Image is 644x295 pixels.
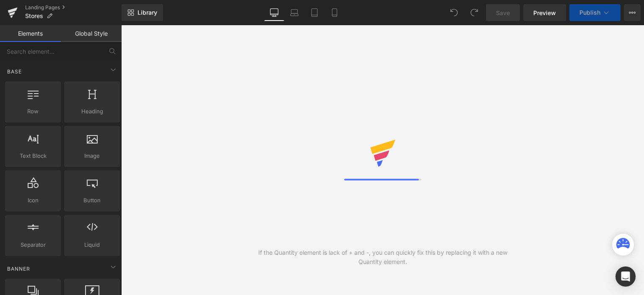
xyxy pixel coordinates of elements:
span: Library [138,9,157,16]
a: Global Style [61,25,122,42]
span: Base [6,68,23,76]
span: Text Block [8,151,58,160]
a: Desktop [264,4,284,21]
a: Preview [523,4,566,21]
span: Heading [67,107,117,116]
span: Separator [8,240,58,249]
span: Publish [579,9,600,16]
button: Undo [446,4,462,21]
span: Liquid [67,240,117,249]
a: Laptop [284,4,304,21]
span: Button [67,196,117,205]
button: More [624,4,641,21]
a: Landing Pages [25,4,122,11]
a: Tablet [304,4,325,21]
span: Save [496,8,510,17]
span: Row [8,107,58,116]
a: New Library [122,4,163,21]
span: Stores [25,13,43,19]
div: Open Intercom Messenger [615,266,636,287]
button: Publish [569,4,621,21]
span: Icon [8,196,58,205]
span: Preview [533,8,556,17]
button: Redo [466,4,483,21]
span: Banner [6,265,31,273]
div: If the Quantity element is lack of + and -, you can quickly fix this by replacing it with a new Q... [252,248,514,266]
a: Mobile [325,4,345,21]
span: Image [67,151,117,160]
